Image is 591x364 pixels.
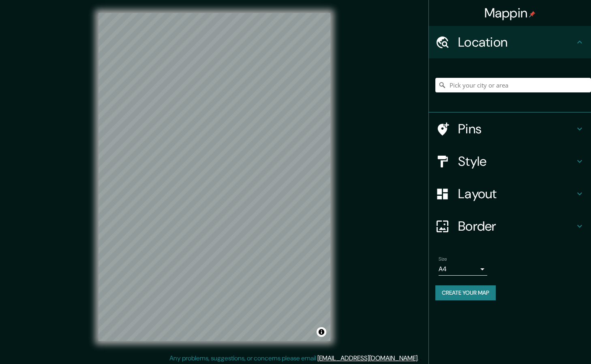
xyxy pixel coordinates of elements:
h4: Location [458,34,575,50]
label: Size [439,256,447,263]
h4: Layout [458,186,575,202]
img: pin-icon.png [529,11,535,17]
h4: Border [458,218,575,234]
div: Location [429,26,591,58]
div: . [419,353,420,363]
div: Layout [429,178,591,210]
h4: Mappin [484,5,536,21]
h4: Style [458,153,575,169]
input: Pick your city or area [435,78,591,92]
div: Style [429,145,591,178]
button: Toggle attribution [317,327,326,337]
p: Any problems, suggestions, or concerns please email . [169,353,419,363]
div: . [420,353,422,363]
button: Create your map [435,285,496,300]
h4: Pins [458,121,575,137]
div: Pins [429,113,591,145]
canvas: Map [98,13,330,341]
a: [EMAIL_ADDRESS][DOMAIN_NAME] [317,354,418,362]
div: Border [429,210,591,242]
iframe: Help widget launcher [519,332,582,355]
div: A4 [439,263,487,276]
